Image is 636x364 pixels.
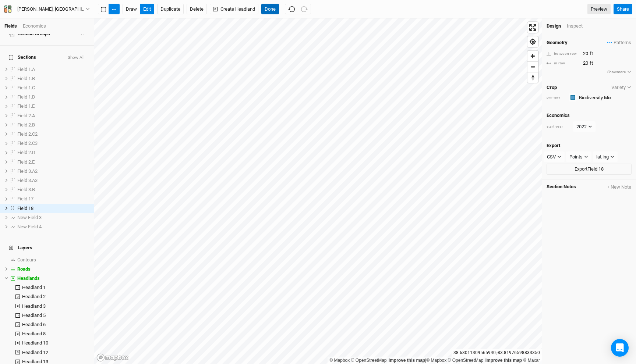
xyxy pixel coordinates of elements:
div: Headland 5 [22,313,89,318]
div: Headland 12 [22,350,89,356]
button: draw [123,4,140,15]
div: Field 3.A2 [17,168,89,174]
div: Roads [17,266,89,272]
div: [PERSON_NAME], [GEOGRAPHIC_DATA] - Spring '22 - Original [17,6,86,13]
div: Headland 8 [22,331,89,337]
input: Biodiversity Mix [577,93,632,102]
span: Field 2.C3 [17,140,38,146]
span: Sections [9,54,36,60]
button: ExportField 18 [547,164,632,175]
div: Field 2.C3 [17,140,89,146]
div: New Field 3 [17,215,89,221]
span: Field 1.B [17,76,35,81]
div: New Field 4 [17,224,89,230]
span: Field 2.A [17,113,35,118]
div: K.Hill, KY - Spring '22 - Original [17,6,86,13]
span: Field 3.A2 [17,168,38,174]
div: Field 1.C [17,85,89,91]
div: between row [547,51,579,57]
span: Headlands [17,275,40,281]
button: Create Headland [210,4,258,15]
button: Redo (^Z) [298,4,311,15]
div: Field 2.C2 [17,131,89,137]
button: Share [614,4,632,15]
div: Field 2.D [17,150,89,156]
h4: Geometry [547,40,568,46]
span: New Field 4 [17,224,42,229]
a: Mapbox [426,358,446,363]
div: Headland 6 [22,322,89,328]
div: Open Intercom Messenger [611,339,629,357]
span: Zoom out [527,62,538,72]
div: Field 17 [17,196,89,202]
a: Improve this map [389,358,425,363]
div: Contours [17,257,89,263]
canvas: Map [94,18,542,364]
span: Field 18 [17,206,33,211]
a: Mapbox logo [96,353,129,362]
div: Field 3.A3 [17,178,89,183]
div: Field 1.A [17,67,89,72]
button: Patterns [607,39,632,47]
h4: Crop [547,85,557,90]
div: Inspect [567,23,593,29]
span: Patterns [607,39,631,46]
span: Field 1.C [17,85,35,90]
div: Design [547,23,561,29]
span: Reset bearing to north [527,72,538,83]
button: Duplicate [157,4,184,15]
span: Section Notes [547,184,576,190]
button: 2022 [573,121,596,132]
span: Field 3.B [17,187,35,192]
button: Undo (^z) [285,4,298,15]
div: Field 2.A [17,113,89,119]
span: Field 1.A [17,67,35,72]
div: Headlands [17,275,89,281]
h4: Economics [547,113,632,118]
a: OpenStreetMap [448,358,484,363]
button: Showmore [607,69,632,75]
a: Improve this map [485,358,522,363]
button: Variety [611,85,632,90]
span: Field 2.E [17,159,35,165]
span: Field 3.A3 [17,178,38,183]
h4: Layers [4,240,89,255]
button: Reset bearing to north [527,72,538,83]
button: CSV [544,151,565,163]
button: Zoom in [527,51,538,61]
div: Headland 1 [22,285,89,290]
span: Find my location [527,36,538,47]
button: + New Note [607,184,632,190]
div: Field 1.B [17,76,89,82]
div: Field 1.D [17,94,89,100]
div: Headland 3 [22,303,89,309]
div: in row [547,61,579,66]
a: Fields [4,23,17,29]
button: Enter fullscreen [527,22,538,33]
span: New Field 3 [17,215,42,220]
button: edit [140,4,154,15]
div: Headland 10 [22,340,89,346]
span: Headland 1 [22,285,46,290]
a: Maxar [523,358,540,363]
span: Field 1.E [17,103,35,109]
button: lat,lng [593,151,618,163]
span: Field 2.C2 [17,131,38,137]
div: Field 2.E [17,159,89,165]
a: Mapbox [329,358,350,363]
div: Points [569,153,583,161]
span: Field 17 [17,196,33,201]
div: Economics [23,23,46,29]
div: | [329,357,540,364]
button: Zoom out [527,61,538,72]
span: Headland 2 [22,294,46,299]
a: OpenStreetMap [351,358,387,363]
span: Contours [17,257,36,263]
span: Headland 5 [22,313,46,318]
div: Headland 2 [22,294,89,300]
div: lat,lng [596,153,609,161]
button: Show All [67,55,85,60]
span: Field 2.D [17,150,35,155]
